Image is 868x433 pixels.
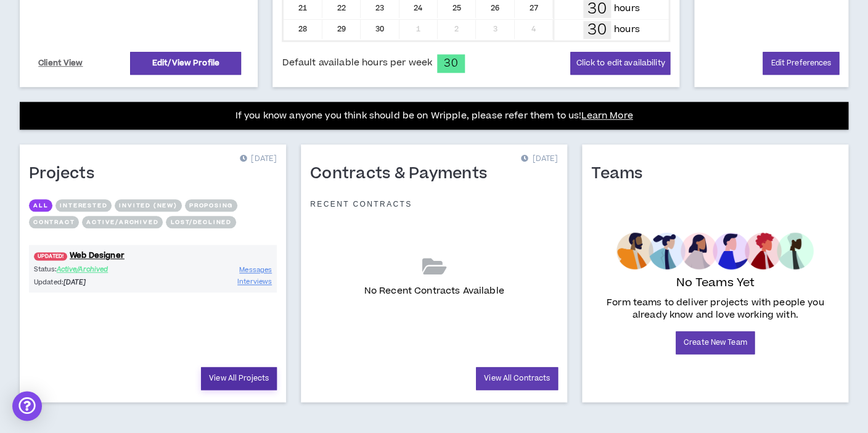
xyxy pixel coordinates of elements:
[237,276,272,287] a: Interviews
[130,52,241,75] a: Edit/View Profile
[763,52,839,75] a: Edit Preferences
[34,252,67,260] span: UPDATED!
[36,52,85,74] a: Client View
[591,164,652,184] h1: Teams
[201,367,277,390] a: View All Projects
[63,278,86,287] i: [DATE]
[614,2,640,15] p: hours
[34,277,153,287] p: Updated:
[12,391,42,421] div: Open Intercom Messenger
[34,264,153,274] p: Status:
[237,277,272,286] span: Interviews
[115,199,181,212] button: Invited (new)
[676,274,755,292] p: No Teams Yet
[185,199,237,212] button: Proposing
[521,153,558,165] p: [DATE]
[570,52,670,75] button: Click to edit availability
[616,233,813,270] img: empty
[282,56,432,70] span: Default available hours per week
[240,153,277,165] p: [DATE]
[55,199,112,212] button: Interested
[614,23,640,36] p: hours
[235,109,633,123] p: If you know anyone you think should be on Wripple, please refer them to us!
[364,284,504,298] p: No Recent Contracts Available
[166,216,235,228] button: Lost/Declined
[310,199,412,209] p: Recent Contracts
[676,331,755,354] a: Create New Team
[476,367,558,390] a: View All Contracts
[57,265,108,274] span: Active/Archived
[29,164,104,184] h1: Projects
[29,199,52,212] button: All
[29,216,79,228] button: Contract
[239,265,272,274] span: Messages
[581,109,633,122] a: Learn More
[239,264,272,276] a: Messages
[596,297,834,321] p: Form teams to deliver projects with people you already know and love working with.
[29,250,277,262] a: UPDATED!Web Designer
[82,216,163,228] button: Active/Archived
[310,164,496,184] h1: Contracts & Payments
